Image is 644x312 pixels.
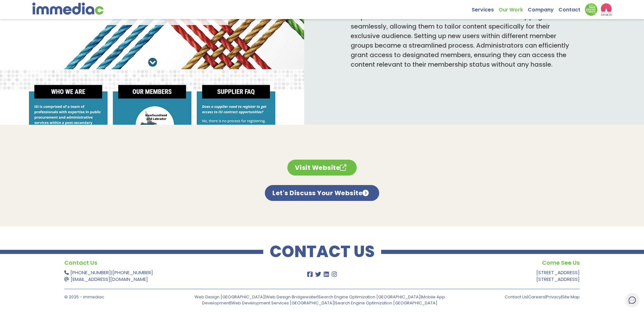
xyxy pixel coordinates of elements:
a: Visit Website [287,160,357,176]
a: Services [471,3,498,13]
a: Mobile App Development [202,294,445,306]
h2: CONTACT US [263,245,381,258]
a: Site Map [562,294,580,300]
a: Company [527,3,558,13]
img: immediac [32,3,104,15]
img: Down [585,3,597,16]
a: [EMAIL_ADDRESS][DOMAIN_NAME] [71,276,148,282]
h4: Contact Us [64,258,274,268]
a: [PHONE_NUMBER] [70,269,111,276]
a: Contact Us [505,294,527,300]
img: logo2_wea_nobg.webp [601,3,612,16]
a: Search Engine Optimization [GEOGRAPHIC_DATA] [318,294,420,300]
a: Web Design [GEOGRAPHIC_DATA] [194,294,265,300]
p: | | | [456,294,580,300]
a: Contact [558,3,585,13]
a: Careers [528,294,545,300]
h4: Come See Us [370,258,580,268]
a: Privacy [546,294,561,300]
p: | [64,269,274,282]
a: [PHONE_NUMBER] [112,269,153,276]
p: | | | | | [193,294,446,306]
p: © 2025 - immediac [64,294,188,300]
a: Search Engine Optimization [GEOGRAPHIC_DATA] [335,300,437,306]
a: Our Work [498,3,527,13]
a: Web Development Services [GEOGRAPHIC_DATA] [231,300,334,306]
a: [STREET_ADDRESS][STREET_ADDRESS] [536,269,580,282]
a: Let's Discuss Your Website [265,185,379,201]
a: Web Design Bridgewater [265,294,317,300]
